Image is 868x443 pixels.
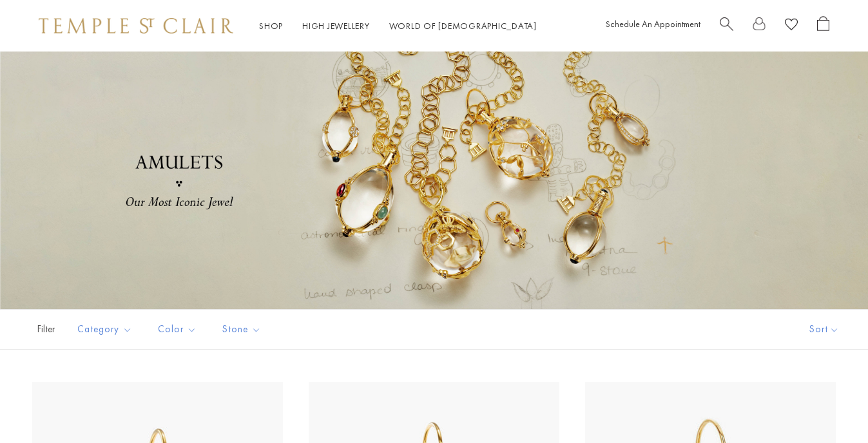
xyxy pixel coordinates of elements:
img: Temple St. Clair [39,18,233,33]
a: Schedule An Appointment [606,18,700,30]
span: Color [151,321,206,337]
button: Stone [213,315,271,344]
a: World of [DEMOGRAPHIC_DATA]World of [DEMOGRAPHIC_DATA] [389,20,537,32]
button: Category [68,315,142,344]
a: High JewelleryHigh Jewellery [302,20,370,32]
a: Open Shopping Bag [817,16,829,36]
span: Category [71,321,142,337]
a: Search [720,16,733,36]
a: View Wishlist [785,16,798,36]
a: ShopShop [259,20,283,32]
button: Color [148,315,206,344]
nav: Main navigation [259,18,537,34]
button: Show sort by [780,310,868,349]
span: Stone [216,321,271,337]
